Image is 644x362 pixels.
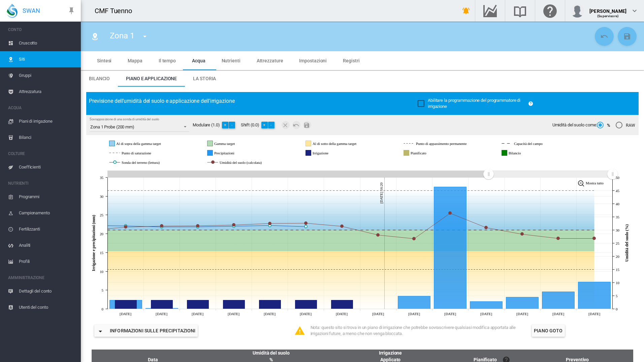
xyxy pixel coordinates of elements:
circle: Umidità del suolo (calcolata) Mon 25 Aug, 2025 26.8 [593,237,595,240]
span: COLTURE [8,148,75,159]
circle: Umidità del suolo (calcolata) Wed 20 Aug, 2025 26.7 [413,237,415,240]
span: Bilancio [89,76,110,81]
md-icon: icon-map-marker-radius [91,32,99,40]
circle: Sonda del terreno (lettura) Fri 15 Aug, 2025 31.45 [232,225,235,228]
circle: Umidità del suolo (calcolata) Thu 21 Aug, 2025 36.4 [449,212,451,214]
button: - [268,122,275,128]
circle: Sonda del terreno (lettura) Tue 12 Aug, 2025 31.55 [124,224,127,227]
tspan: 15 [616,268,619,272]
g: Punto di saturazione [109,150,178,156]
span: Attrezzatura [19,84,75,100]
g: Gamma target [207,141,260,147]
span: Abilitare la programmazione del programmatore di irrigazione [428,98,520,109]
tspan: [DATE] [228,311,239,315]
span: Bilanci [19,129,75,146]
tspan: 15 [100,251,103,255]
div: Zona 1 Probe (200 mm) [90,124,134,129]
circle: Sonda del terreno (lettura) Sat 16 Aug, 2025 31.72 [268,224,271,227]
md-icon: icon-menu-down [141,32,149,40]
g: Zoom chart using cursor arrows [483,168,494,180]
span: Impostazioni [299,58,327,63]
button: + [222,122,229,128]
tspan: 25 [100,213,103,217]
g: Precipitazioni Mon 25 Aug, 2025 7.2 [578,282,611,309]
md-select: Sovrapposizione di una sonda di umidità del suolo: Zona 1 Probe (200 mm) [90,122,189,132]
span: Gruppi [19,67,75,84]
button: Save Changes [303,121,311,129]
tspan: 20 [100,232,103,236]
circle: Umidità del suolo (calcolata) Sun 24 Aug, 2025 26.8 [557,237,559,240]
md-icon: Fare clic qui per ottenere assistenza [542,7,558,15]
circle: Umidità del suolo (calcolata) Tue 19 Aug, 2025 28.1 [377,234,379,236]
g: Irrigazione Mon 18 Aug, 2025 2.3 [331,300,353,309]
md-icon: icon-close [282,121,290,129]
img: profile.jpg [571,4,584,18]
span: Nutrienti [222,58,240,63]
md-checkbox: Abilitare la programmazione del programmatore di irrigazione [418,97,525,110]
tspan: 40 [616,202,619,206]
tspan: [DATE] [480,311,492,315]
tspan: [DATE] [264,311,276,315]
span: Fertilizzanti [19,221,75,237]
tspan: [DATE] 16:20 [379,182,383,204]
div: [PERSON_NAME] [589,5,626,12]
g: Zoom chart using cursor arrows [607,168,618,180]
circle: Umidità del suolo (calcolata) Mon 18 Aug, 2025 31.4 [341,225,343,228]
span: ACQUA [8,102,75,113]
button: icon-menu-down [138,30,152,43]
button: + [261,122,268,128]
md-icon: icon-pin [67,7,75,15]
g: Al di sopra della gamma target [109,141,192,147]
span: Il tempo [159,58,176,63]
circle: Umidità del suolo (calcolata) Thu 14 Aug, 2025 31.6 [196,224,199,227]
span: Campionamento [19,205,75,221]
span: Cruscotto [19,35,75,51]
span: Mappa [128,58,142,63]
tspan: 45 [616,189,619,193]
button: Fare clic per andare all'elenco dei siti [88,30,102,43]
tspan: 30 [616,228,619,232]
div: Shift (0.0) [241,121,280,129]
tspan: [DATE] [552,311,564,315]
md-icon: icon-undo [600,32,608,40]
g: Pianificato [404,150,448,156]
g: Precipitazioni Wed 13 Aug, 2025 0.2 [146,308,178,309]
circle: Umidità del suolo (calcolata) Fri 15 Aug, 2025 31.9 [232,223,235,226]
span: Zona 1 [110,31,134,40]
span: Dettagli del conto [19,283,75,299]
tspan: 35 [616,215,619,219]
g: Precipitazioni [207,150,257,156]
button: icon-bell-ring [459,4,473,18]
span: NUTRIENTI [8,178,75,189]
span: Registri [343,58,359,63]
button: Piano Goto [532,325,565,337]
tspan: 5 [102,288,104,292]
g: Precipitazioni Fri 22 Aug, 2025 2 [470,301,503,309]
span: La storia [193,76,216,81]
tspan: Umidità del suolo (%) [624,224,629,262]
span: Analiti [19,237,75,253]
tspan: 20 [616,254,619,259]
img: SWAN-Landscape-Logo-Colour-drop.png [7,4,18,18]
tspan: [DATE] [300,311,312,315]
g: Umidità del suolo (calcolata) [207,159,291,165]
tspan: 35 [100,176,103,180]
tspan: 25 [616,241,619,245]
rect: Zoom chart using cursor arrows [488,171,612,177]
circle: Sonda del terreno (lettura) Wed 13 Aug, 2025 31.18 [160,225,163,228]
tspan: 30 [100,194,103,199]
md-icon: Ricerca nella base di conoscenze [512,7,528,15]
span: Attrezzature [257,58,283,63]
tspan: 0 [102,307,104,311]
g: Irrigazione Tue 12 Aug, 2025 2.3 [115,300,137,309]
tspan: [DATE] [120,311,131,315]
span: (Supervisore) [597,14,619,18]
g: Irrigazione Fri 15 Aug, 2025 2.3 [223,300,245,309]
tspan: Irrigazione e precipitazioni (mm) [91,215,96,271]
g: Irrigazione Sat 16 Aug, 2025 2.3 [259,300,281,309]
g: Precipitazioni Sat 23 Aug, 2025 3.1 [506,297,539,309]
circle: Sonda del terreno (lettura) Sun 17 Aug, 2025 31.3 [304,225,307,228]
tspan: 10 [616,281,619,285]
tspan: 0 [616,307,618,311]
span: Programmi [19,189,75,205]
